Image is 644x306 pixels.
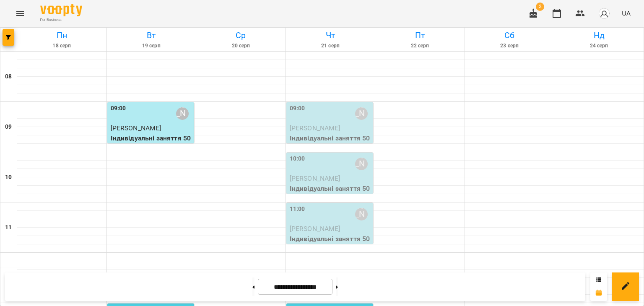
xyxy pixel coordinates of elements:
[290,174,340,182] span: [PERSON_NAME]
[622,9,631,18] span: UA
[536,3,544,11] span: 2
[287,29,374,42] h6: Чт
[108,29,195,42] h6: Вт
[5,72,12,81] h6: 08
[287,42,374,50] h6: 21 серп
[18,42,105,50] h6: 18 серп
[108,42,195,50] h6: 19 серп
[355,107,368,120] div: Ольга Горевич
[5,122,12,132] h6: 09
[290,225,340,233] span: [PERSON_NAME]
[290,124,340,132] span: [PERSON_NAME]
[40,4,82,16] img: Voopty Logo
[377,42,463,50] h6: 22 серп
[466,29,553,42] h6: Сб
[176,107,189,120] div: Ольга Горевич
[197,29,284,42] h6: Ср
[556,42,642,50] h6: 24 серп
[111,104,126,113] label: 09:00
[5,223,12,232] h6: 11
[290,205,305,214] label: 11:00
[556,29,642,42] h6: Нд
[290,154,305,163] label: 10:00
[18,29,105,42] h6: Пн
[111,124,161,132] span: [PERSON_NAME]
[290,234,371,254] p: Індивідуальні заняття 50хв
[5,173,12,182] h6: 10
[10,3,30,23] button: Menu
[355,158,368,170] div: Ольга Горевич
[290,104,305,113] label: 09:00
[111,133,192,153] p: Індивідуальні заняття 50хв
[290,133,371,153] p: Індивідуальні заняття 50хв
[618,5,634,21] button: UA
[466,42,553,50] h6: 23 серп
[197,42,284,50] h6: 20 серп
[290,184,371,203] p: Індивідуальні заняття 50хв
[598,8,610,19] img: avatar_s.png
[355,208,368,220] div: Ольга Горевич
[377,29,463,42] h6: Пт
[40,17,82,23] span: For Business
